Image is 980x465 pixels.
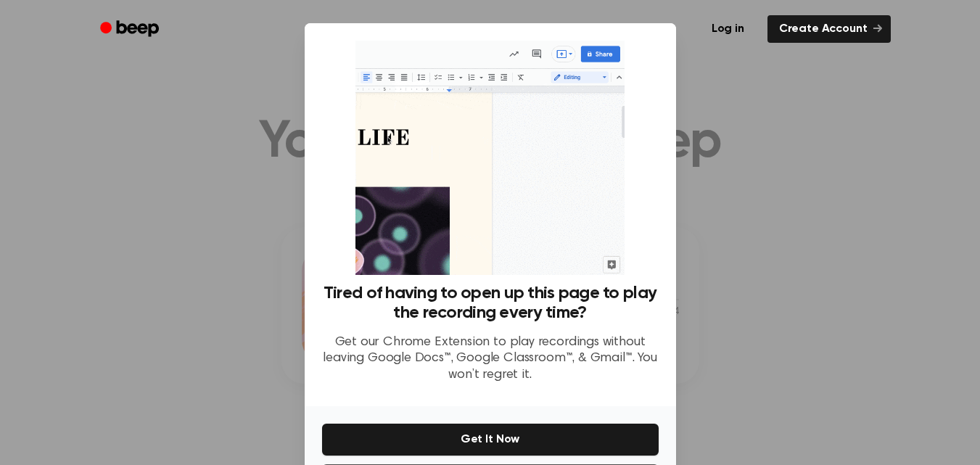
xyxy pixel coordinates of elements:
[355,41,625,275] img: Beep extension in action
[322,424,659,456] button: Get It Now
[322,334,659,384] p: Get our Chrome Extension to play recordings without leaving Google Docs™, Google Classroom™, & Gm...
[767,15,891,43] a: Create Account
[90,15,172,44] a: Beep
[697,12,759,46] a: Log in
[322,284,659,323] h3: Tired of having to open up this page to play the recording every time?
